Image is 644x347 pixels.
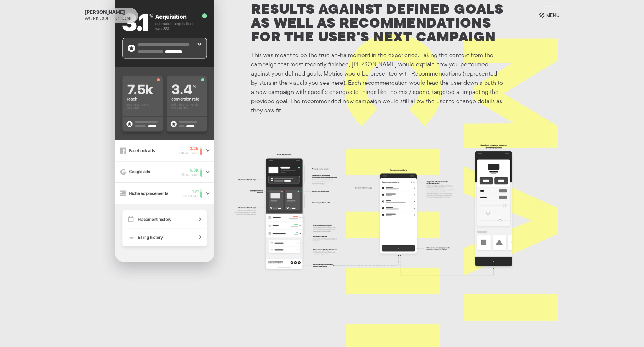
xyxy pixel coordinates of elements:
a: Menu [531,6,567,25]
div: Menu [546,11,559,20]
div: [PERSON_NAME] [85,10,125,16]
img: A zoomed out view of how the different screens in the goal completion experience are related to o... [227,140,529,296]
a: [PERSON_NAME]Work Collection [77,8,138,23]
div: This was meant to be the true ah-ha moment in the experience. Taking the context from the campaig... [251,51,504,116]
div: Work Collection [85,16,130,22]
